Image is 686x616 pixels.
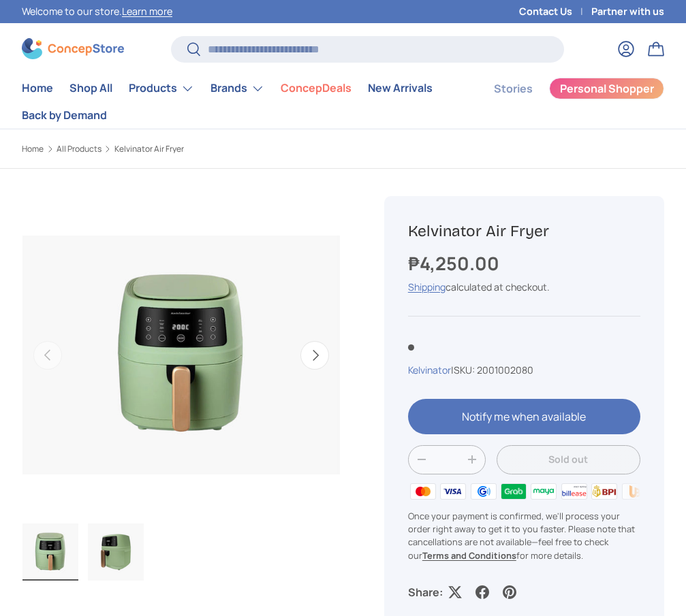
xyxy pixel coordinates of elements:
a: Shipping [408,280,446,293]
img: ConcepStore [22,38,124,59]
summary: Brands [202,75,272,102]
p: Welcome to our store. [22,4,172,19]
a: Learn more [122,5,172,18]
img: Kelvinator Air Fryer [22,523,78,581]
a: Stories [494,76,533,102]
img: bpi [589,481,619,502]
a: Partner with us [591,4,664,19]
img: master [408,481,438,502]
a: Contact Us [519,4,591,19]
img: gcash [469,481,499,502]
img: Kelvinator Air Fryer [88,523,144,581]
img: visa [438,481,468,502]
img: grabpay [499,481,529,502]
nav: Breadcrumbs [22,143,362,155]
a: Kelvinator [408,363,451,376]
span: SKU: [454,363,475,376]
a: Home [22,145,44,153]
a: Kelvinator Air Fryer [114,145,184,153]
a: Products [129,75,194,102]
img: ubp [619,481,649,502]
a: Shop All [69,75,112,101]
p: Once your payment is confirmed, we'll process your order right away to get it to you faster. Plea... [408,510,640,562]
div: calculated at checkout. [408,280,640,294]
a: Brands [211,75,264,102]
img: billease [559,481,589,502]
span: 2001002080 [477,363,533,376]
a: Terms and Conditions [422,549,516,562]
a: Personal Shopper [549,78,664,99]
a: Back by Demand [22,102,107,129]
span: | [451,363,533,376]
a: ConcepDeals [281,75,352,101]
span: Personal Shopper [560,83,654,94]
media-gallery: Gallery Viewer [22,196,341,585]
p: Share: [408,584,443,600]
strong: ₱4,250.00 [408,251,503,276]
h1: Kelvinator Air Fryer [408,221,640,242]
summary: Products [121,75,202,102]
nav: Primary [22,75,461,129]
a: Home [22,75,53,101]
button: Sold out [497,445,640,474]
nav: Secondary [461,75,664,129]
img: maya [529,481,559,502]
a: All Products [57,145,102,153]
a: New Arrivals [368,75,433,101]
